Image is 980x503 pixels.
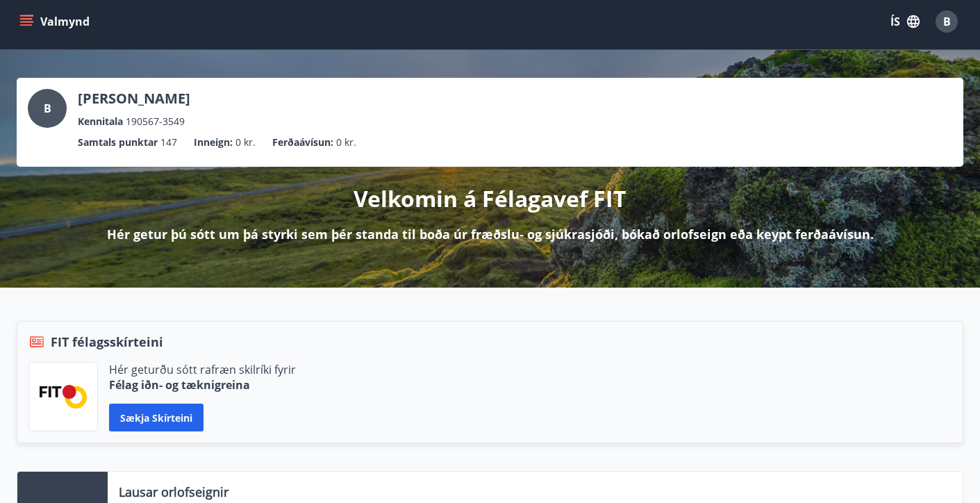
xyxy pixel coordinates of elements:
button: B [930,5,963,38]
p: Félag iðn- og tæknigreina [109,377,296,393]
span: FIT félagsskírteini [51,333,163,351]
span: B [943,14,951,29]
p: Hér geturðu sótt rafræn skilríki fyrir [109,362,296,377]
p: Inneign : [194,135,233,150]
p: Kennitala [78,114,123,129]
span: 147 [160,135,177,150]
p: Lausar orlofseignir [119,483,229,501]
p: Velkomin á Félagavef FIT [354,183,626,214]
button: ÍS [883,9,927,34]
img: FPQVkF9lTnNbbaRSFyT17YYeljoOGk5m51IhT0bO.png [40,385,87,408]
p: Ferðaávísun : [272,135,333,150]
span: 190567-3549 [126,114,185,129]
span: 0 kr. [235,135,256,150]
p: Samtals punktar [78,135,158,150]
button: Sækja skírteini [109,404,204,431]
button: menu [17,9,95,34]
span: 0 kr. [336,135,356,150]
span: B [44,101,51,116]
p: Hér getur þú sótt um þá styrki sem þér standa til boða úr fræðslu- og sjúkrasjóði, bókað orlofsei... [107,225,874,243]
p: [PERSON_NAME] [78,89,190,108]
